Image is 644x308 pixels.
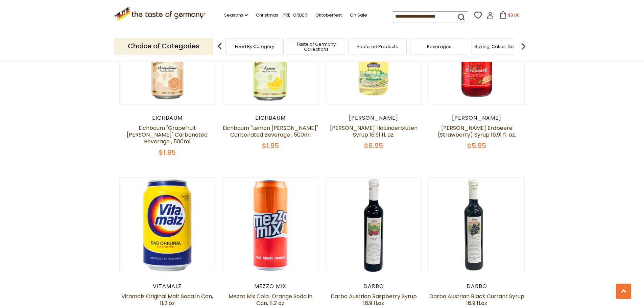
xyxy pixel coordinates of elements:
a: Baking, Cakes, Desserts [475,44,527,49]
div: Eichbaum [119,115,216,121]
span: $6.95 [364,141,383,150]
span: $0.00 [508,12,520,18]
img: Vitamalz Original Malt Soda in Can, 11.2 oz [120,177,215,273]
div: Eichbaum [222,115,319,121]
div: Darbo [429,283,525,290]
a: Eichbaum "Grapefruit [PERSON_NAME]" Carbonated Beverage , 500ml [127,124,208,145]
a: Taste of Germany Collections [289,42,343,52]
button: $0.00 [495,11,524,21]
a: Featured Products [357,44,398,49]
a: Christmas - PRE-ORDER [256,11,307,19]
a: Mezzo Mix Cola-Orange Soda in Can, 11.2 oz [229,292,312,307]
img: Darbo Austrian Black Currant Syrup 16.9 fl.oz [429,177,525,273]
a: Darbo Austrian Raspberry Syrup 16.9 fl.oz [331,292,417,307]
img: Mezzo Mix Cola-Orange Soda in Can, 11.2 oz [223,177,318,273]
div: Mezzo Mix [222,283,319,290]
div: Vitamalz [119,283,216,290]
a: Seasons [224,11,248,19]
a: Oktoberfest [315,11,342,19]
img: previous arrow [213,40,226,53]
a: Vitamalz Original Malt Soda in Can, 11.2 oz [121,292,213,307]
a: [PERSON_NAME] Holunderbluten Syrup 16.91 fl. oz. [330,124,418,139]
a: On Sale [350,11,367,19]
p: Choice of Categories [114,38,213,54]
div: [PERSON_NAME] [326,115,422,121]
span: $5.95 [467,141,486,150]
a: [PERSON_NAME] Erdbeere (Strawberry) Syrup 16.91 fl. oz. [437,124,516,139]
a: Beverages [427,44,451,49]
div: Darbo [326,283,422,290]
span: $1.95 [159,148,176,157]
a: Darbo Austrian Black Currant Syrup 16.9 fl.oz [429,292,524,307]
a: Food By Category [235,44,274,49]
img: next arrow [517,40,530,53]
img: Darbo Austrian Raspberry Syrup 16.9 fl.oz [326,177,422,273]
span: $1.95 [262,141,279,150]
div: [PERSON_NAME] [429,115,525,121]
a: Eichbaum "Lemon [PERSON_NAME]" Carbonated Beverage , 500ml [223,124,318,139]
